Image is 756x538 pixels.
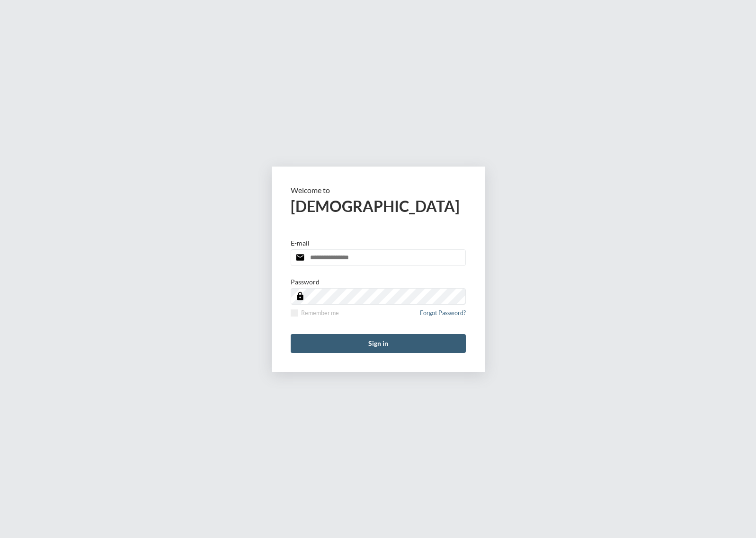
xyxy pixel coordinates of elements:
[420,309,466,322] a: Forgot Password?
[291,197,466,215] h2: [DEMOGRAPHIC_DATA]
[291,334,466,353] button: Sign in
[291,239,310,247] p: E-mail
[291,185,466,194] p: Welcome to
[291,309,339,317] label: Remember me
[291,278,320,286] p: Password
